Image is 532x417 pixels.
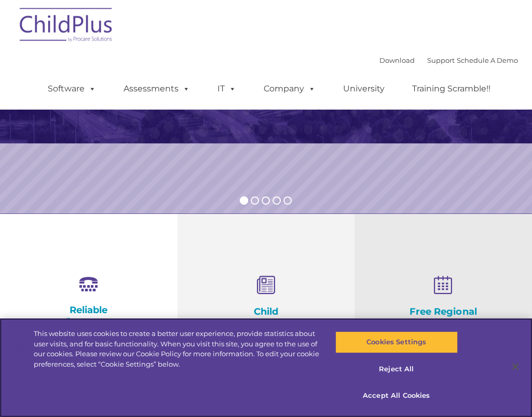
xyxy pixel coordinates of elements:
[335,331,458,353] button: Cookies Settings
[34,329,319,369] div: This website uses cookies to create a better user experience, provide statistics about user visit...
[335,358,458,380] button: Reject All
[253,78,326,99] a: Company
[113,78,200,99] a: Assessments
[229,306,303,352] h4: Child Development Assessments in ChildPlus
[335,385,458,407] button: Accept All Cookies
[333,78,395,99] a: University
[207,78,247,99] a: IT
[406,306,480,329] h4: Free Regional Meetings
[15,1,118,52] img: ChildPlus by Procare Solutions
[379,56,415,64] a: Download
[379,56,518,64] font: |
[37,78,106,99] a: Software
[457,56,518,64] a: Schedule A Demo
[402,78,501,99] a: Training Scramble!!
[52,304,126,339] h4: Reliable Customer Support
[427,56,455,64] a: Support
[504,355,527,378] button: Close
